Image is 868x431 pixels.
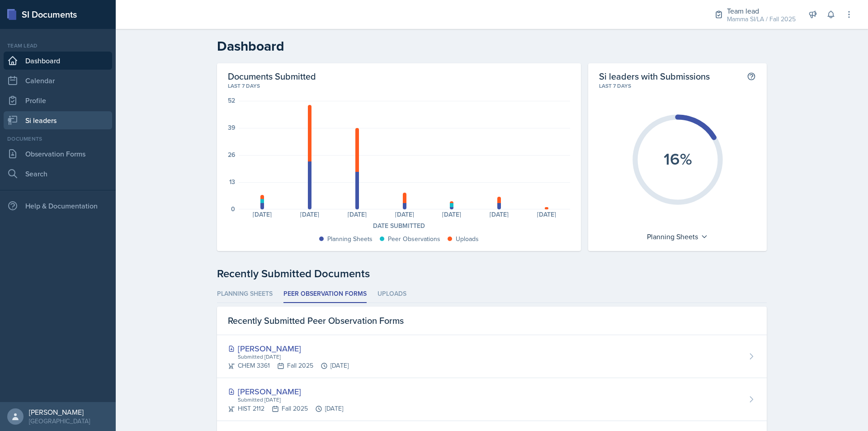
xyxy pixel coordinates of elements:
h2: Si leaders with Submissions [599,71,710,82]
div: Documents [4,135,112,143]
a: [PERSON_NAME] Submitted [DATE] HIST 2112Fall 2025[DATE] [217,378,767,421]
div: Team lead [727,5,796,16]
div: HIST 2112 Fall 2025 [DATE] [228,404,343,413]
div: Recently Submitted Peer Observation Forms [217,307,767,335]
div: Planning Sheets [327,234,373,244]
div: [DATE] [381,211,428,218]
div: Last 7 days [228,82,570,90]
div: [PERSON_NAME] [29,407,90,417]
div: 26 [228,152,235,158]
div: [DATE] [523,211,571,218]
div: [DATE] [286,211,334,218]
div: CHEM 3361 Fall 2025 [DATE] [228,361,349,370]
div: 13 [229,179,235,185]
h2: Documents Submitted [228,71,570,82]
div: [DATE] [239,211,286,218]
a: Si leaders [4,111,112,129]
h2: Dashboard [217,38,767,54]
li: Peer Observation Forms [283,285,367,303]
div: [PERSON_NAME] [228,342,349,355]
div: [DATE] [428,211,476,218]
div: Submitted [DATE] [237,353,349,361]
div: 52 [228,97,235,104]
div: Peer Observations [388,234,440,244]
div: Team lead [4,42,112,50]
a: Profile [4,91,112,109]
a: Calendar [4,71,112,90]
div: Date Submitted [228,221,570,231]
div: [DATE] [334,211,381,218]
div: Mamma SI/LA / Fall 2025 [727,14,796,24]
a: Dashboard [4,52,112,70]
div: 39 [228,124,235,131]
div: [PERSON_NAME] [228,385,343,398]
div: 0 [231,206,235,212]
text: 16% [663,147,692,171]
li: Planning Sheets [217,285,273,303]
div: Planning Sheets [642,229,712,244]
div: Recently Submitted Documents [217,265,767,282]
a: Observation Forms [4,145,112,163]
div: Uploads [456,234,479,244]
div: Last 7 days [599,82,756,90]
a: [PERSON_NAME] Submitted [DATE] CHEM 3361Fall 2025[DATE] [217,335,767,378]
div: [GEOGRAPHIC_DATA] [29,417,90,426]
div: Help & Documentation [4,197,112,215]
a: Search [4,165,112,183]
li: Uploads [377,285,406,303]
div: [DATE] [476,211,523,218]
div: Submitted [DATE] [237,396,343,404]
